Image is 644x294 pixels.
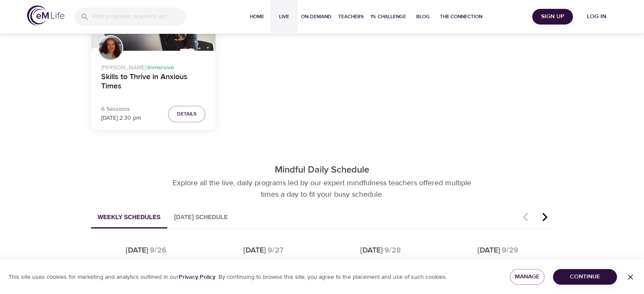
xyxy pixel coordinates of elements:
span: 1% Challenge [370,12,406,21]
button: Weekly Schedules [91,207,168,228]
div: [DATE] [243,245,266,256]
button: Continue [553,269,617,285]
span: Sign Up [536,11,569,22]
span: Log in [580,11,614,22]
span: Home [247,12,267,21]
button: Log in [576,9,617,25]
span: Teachers [338,12,364,21]
span: Continue [560,272,610,282]
button: Details [168,106,205,122]
div: [DATE] [478,245,500,256]
span: Immersive [147,64,174,71]
span: Details [177,110,196,118]
span: On-Demand [301,12,332,21]
span: The Connection [440,12,482,21]
button: Sign Up [532,9,573,25]
img: logo [27,5,64,25]
p: [PERSON_NAME] · [101,60,206,72]
span: Live [274,12,294,21]
p: 6 Sessions [101,105,141,114]
a: Privacy Policy [179,273,216,281]
p: Mindful Daily Schedule [84,163,560,177]
span: Manage [517,272,538,282]
div: 9/28 [384,245,401,256]
h4: Skills to Thrive in Anxious Times [101,72,206,93]
div: [DATE] [360,245,383,256]
button: [DATE] Schedule [167,207,235,228]
p: Explore all the live, daily programs led by our expert mindfulness teachers offered multiple time... [163,177,481,200]
button: Manage [510,269,545,285]
p: [DATE] 2:30 pm [101,114,141,123]
div: 9/26 [150,245,166,256]
div: 9/29 [502,245,518,256]
div: 9/27 [268,245,284,256]
span: Blog [413,12,433,21]
input: Find programs, teachers, etc... [92,8,186,26]
div: [DATE] [126,245,148,256]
